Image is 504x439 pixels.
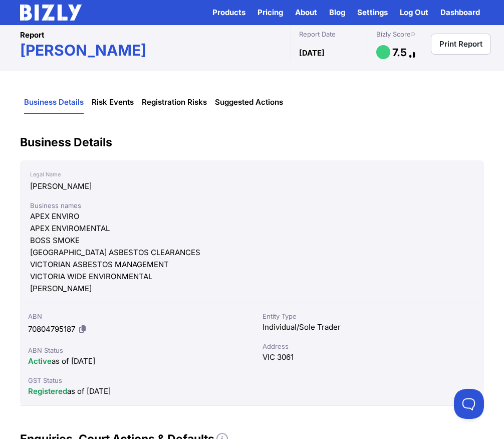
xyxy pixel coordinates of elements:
a: Dashboard [440,5,480,21]
div: [GEOGRAPHIC_DATA] ASBESTOS CLEARANCES [30,247,474,259]
a: Registration Risks [142,91,207,114]
div: as of [DATE] [28,355,246,367]
div: Entity Type [263,311,476,321]
div: VICTORIA WIDE ENVIRONMENTAL [30,271,474,283]
div: Report Date [299,29,360,39]
a: Settings [357,7,388,19]
div: ABN [28,311,246,321]
a: About [295,7,317,19]
a: Risk Events [92,91,134,114]
div: Business names [30,200,474,210]
div: Address [263,341,476,351]
div: APEX ENVIRO [30,210,474,223]
div: Report [20,29,291,41]
h1: 7.5 [392,46,407,59]
div: Bizly Score [376,29,423,39]
h1: [PERSON_NAME] [20,41,291,59]
div: VIC 3061 [263,351,476,363]
div: Legal Name [30,168,474,180]
a: Log Out [400,7,428,19]
span: 70804795187 [28,324,75,334]
div: APEX ENVIROMENTAL [30,223,474,235]
div: [PERSON_NAME] [30,180,474,192]
div: as of [DATE] [28,385,246,397]
div: VICTORIAN ASBESTOS MANAGEMENT [30,259,474,271]
iframe: Toggle Customer Support [454,389,484,419]
div: [DATE] [299,47,360,59]
a: Suggested Actions [215,91,283,114]
a: Blog [329,7,345,19]
div: BOSS SMOKE [30,235,474,247]
a: Print Report [431,34,491,55]
button: Products [212,7,245,19]
a: Business Details [24,91,84,114]
div: [PERSON_NAME] [30,283,474,295]
div: ABN Status [28,345,246,355]
div: Individual/Sole Trader [263,321,476,333]
div: GST Status [28,375,246,385]
span: Registered [28,386,67,396]
span: Active [28,356,52,366]
h2: Business Details [20,134,484,150]
a: Pricing [258,7,283,19]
